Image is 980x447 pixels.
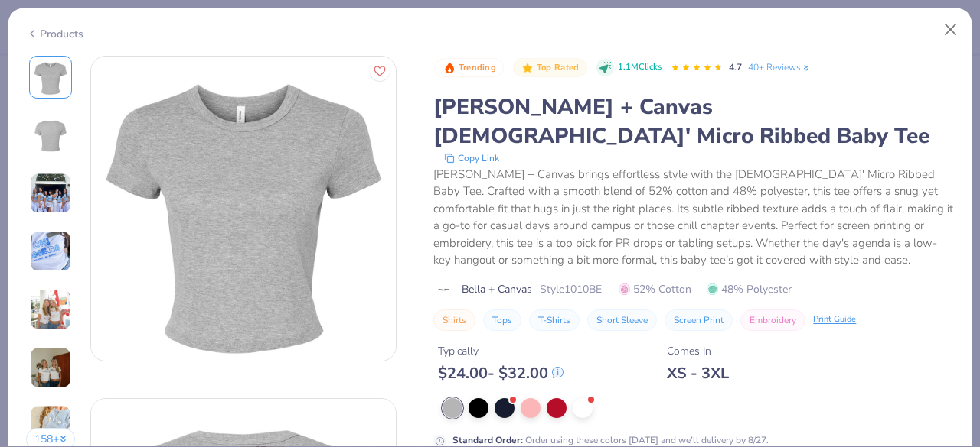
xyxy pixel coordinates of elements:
button: Shirts [433,309,475,331]
span: Top Rated [537,63,580,72]
a: 40+ Reviews [748,60,812,74]
button: copy to clipboard [439,151,504,166]
span: 4.7 [729,61,742,73]
button: Close [936,15,965,44]
img: Trending sort [443,62,456,74]
button: Like [370,61,390,81]
button: Screen Print [665,309,733,331]
button: Tops [483,309,521,331]
span: Style 1010BE [540,281,602,297]
span: Trending [459,63,496,72]
img: Front [32,59,69,96]
div: [PERSON_NAME] + Canvas [DEMOGRAPHIC_DATA]' Micro Ribbed Baby Tee [433,92,954,151]
div: Typically [438,343,563,359]
span: Bella + Canvas [462,281,532,297]
button: Badge Button [435,58,504,78]
div: 4.7 Stars [671,56,723,80]
img: User generated content [30,231,71,272]
div: Print Guide [813,313,856,326]
span: 52% Cotton [619,281,691,297]
div: $ 24.00 - $ 32.00 [438,364,563,383]
img: User generated content [30,289,71,330]
button: Badge Button [513,58,586,78]
img: Front [91,57,396,361]
img: brand logo [433,283,454,296]
span: 48% Polyester [707,281,792,297]
strong: Standard Order : [452,434,523,446]
img: User generated content [30,347,71,388]
div: Products [26,26,83,42]
div: [PERSON_NAME] + Canvas brings effortless style with the [DEMOGRAPHIC_DATA]' Micro Ribbed Baby Tee... [433,166,954,269]
img: User generated content [30,405,71,446]
button: Embroidery [740,309,805,331]
div: XS - 3XL [667,364,729,383]
span: 1.1M Clicks [618,61,661,74]
img: Top Rated sort [521,62,534,74]
img: User generated content [30,173,71,214]
button: T-Shirts [529,309,580,331]
img: Back [32,117,69,154]
div: Comes In [667,343,729,359]
button: Short Sleeve [587,309,657,331]
div: Order using these colors [DATE] and we’ll delivery by 8/27. [452,433,769,447]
